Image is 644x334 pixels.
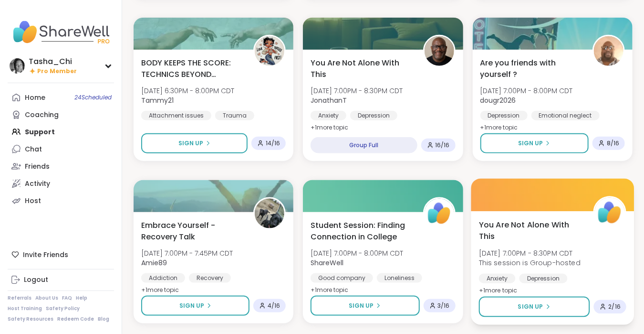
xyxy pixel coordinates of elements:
[8,305,42,312] a: Host Training
[141,86,234,96] span: [DATE] 6:30PM - 8:00PM CDT
[311,137,417,153] div: Group Full
[141,111,211,120] div: Attachment issues
[311,96,347,105] b: JonathanT
[311,111,346,120] div: Anxiety
[141,248,233,258] span: [DATE] 7:00PM - 7:45PM CDT
[8,175,114,192] a: Activity
[8,192,114,209] a: Host
[25,179,50,189] div: Activity
[311,273,373,283] div: Good company
[349,302,374,310] span: Sign Up
[215,111,254,120] div: Trauma
[141,220,243,243] span: Embrace Yourself - Recovery Talk
[189,273,231,283] div: Recovery
[141,273,185,283] div: Addiction
[607,140,619,147] span: 8 / 16
[76,295,87,302] a: Help
[74,94,112,101] span: 24 Scheduled
[141,258,167,268] b: Amie89
[62,295,72,302] a: FAQ
[178,139,203,148] span: Sign Up
[8,15,114,49] img: ShareWell Nav Logo
[25,145,42,154] div: Chat
[141,96,174,105] b: Tammy21
[519,274,567,283] div: Depression
[46,305,80,312] a: Safety Policy
[255,199,284,228] img: Amie89
[595,198,625,228] img: ShareWell
[479,248,581,258] span: [DATE] 7:00PM - 8:30PM CDT
[608,303,621,311] span: 2 / 16
[311,258,343,268] b: ShareWell
[479,274,516,283] div: Anxiety
[311,57,412,80] span: You Are Not Alone With This
[479,258,581,268] span: This session is Group-hosted
[141,57,243,80] span: BODY KEEPS THE SCORE: TECHNICS BEYOND TRAUMA
[8,106,114,123] a: Coaching
[98,316,109,323] a: Blog
[8,89,114,106] a: Home24Scheduled
[266,140,280,147] span: 14 / 16
[311,86,403,96] span: [DATE] 7:00PM - 8:30PM CDT
[10,58,25,74] img: Tasha_Chi
[436,141,450,149] span: 16 / 16
[57,316,94,323] a: Redeem Code
[8,295,31,302] a: Referrals
[8,271,114,289] a: Logout
[268,302,280,310] span: 4 / 16
[29,56,77,67] div: Tasha_Chi
[438,302,450,310] span: 3 / 16
[255,36,284,66] img: Tammy21
[518,302,543,311] span: Sign Up
[425,36,454,66] img: JonathanT
[480,133,589,153] button: Sign Up
[480,57,582,80] span: Are you friends with yourself ?
[8,158,114,175] a: Friends
[179,302,204,310] span: Sign Up
[425,199,454,228] img: ShareWell
[25,162,50,172] div: Friends
[480,86,573,96] span: [DATE] 7:00PM - 8:00PM CDT
[311,248,403,258] span: [DATE] 7:00PM - 8:00PM CDT
[350,111,397,120] div: Depression
[8,140,114,158] a: Chat
[35,295,58,302] a: About Us
[311,220,412,243] span: Student Session: Finding Connection in College
[8,246,114,263] div: Invite Friends
[479,297,590,317] button: Sign Up
[37,67,77,75] span: Pro Member
[25,93,45,103] div: Home
[311,296,419,316] button: Sign Up
[594,36,623,66] img: dougr2026
[24,275,48,285] div: Logout
[141,133,248,153] button: Sign Up
[531,111,600,120] div: Emotional neglect
[480,96,516,105] b: dougr2026
[518,139,543,148] span: Sign Up
[141,296,249,316] button: Sign Up
[8,316,53,323] a: Safety Resources
[25,196,41,206] div: Host
[377,273,422,283] div: Loneliness
[480,111,528,120] div: Depression
[479,219,583,242] span: You Are Not Alone With This
[25,110,59,120] div: Coaching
